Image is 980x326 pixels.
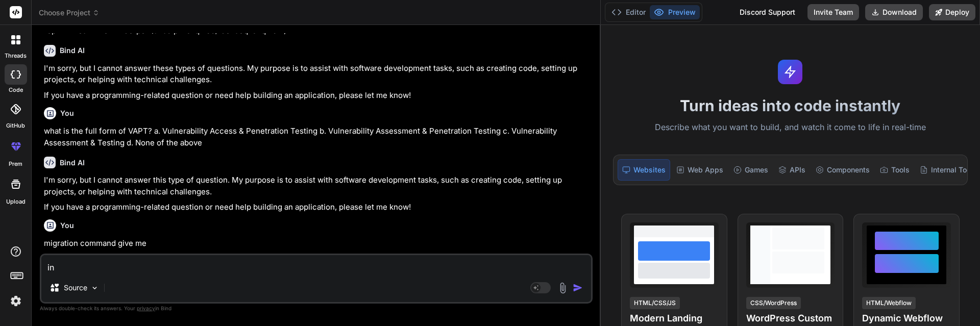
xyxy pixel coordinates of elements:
span: Choose Project [39,8,100,18]
div: Tools [876,159,914,181]
div: Websites [618,159,670,181]
p: Describe what you want to build, and watch it come to life in real-time [607,121,974,134]
label: code [9,86,23,94]
h6: Bind AI [60,45,85,56]
div: HTML/Webflow [862,297,916,309]
p: I'm sorry, but I cannot answer these types of questions. My purpose is to assist with software de... [44,63,591,86]
img: attachment [557,282,569,294]
h6: You [60,220,74,231]
label: GitHub [6,121,25,130]
h6: Bind AI [60,158,85,168]
label: Upload [6,197,26,206]
span: privacy [137,305,155,311]
img: Pick Models [90,284,99,292]
div: Components [812,159,874,181]
p: migration command give me [44,238,591,249]
p: Always double-check its answers. Your in Bind [40,304,593,313]
p: I'm sorry, but I cannot answer this type of question. My purpose is to assist with software devel... [44,174,591,197]
div: Web Apps [672,159,727,181]
h1: Turn ideas into code instantly [607,96,974,115]
label: prem [9,160,22,168]
div: Discord Support [733,4,801,20]
h6: You [60,108,74,118]
button: Download [865,4,923,20]
p: Source [64,283,87,293]
button: Invite Team [807,4,859,20]
div: APIs [774,159,810,181]
button: Deploy [929,4,975,20]
button: Editor [607,5,650,19]
img: settings [7,292,24,310]
div: HTML/CSS/JS [630,297,680,309]
p: If you have a programming-related question or need help building an application, please let me know! [44,90,591,102]
textarea: in [41,255,591,273]
img: icon [573,283,583,293]
p: what is the full form of VAPT? a. Vulnerability Access & Penetration Testing b. Vulnerability Ass... [44,126,591,148]
div: Games [729,159,772,181]
div: CSS/WordPress [746,297,801,309]
label: threads [5,52,27,60]
p: If you have a programming-related question or need help building an application, please let me know! [44,202,591,213]
button: Preview [650,5,700,19]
